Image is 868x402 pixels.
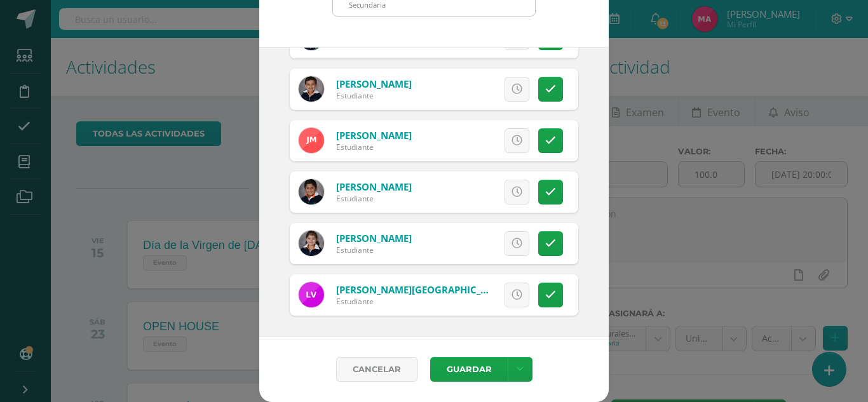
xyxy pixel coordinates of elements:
[336,245,412,255] div: Estudiante
[336,232,412,245] a: [PERSON_NAME]
[336,193,412,204] div: Estudiante
[299,179,324,204] img: 37fe9c827cd3be946e3ffd130a4418ef.png
[299,128,324,153] img: 59fc8a58c546dbd0dd7d1642b8301664.png
[336,90,412,101] div: Estudiante
[336,129,412,142] a: [PERSON_NAME]
[336,283,509,296] a: [PERSON_NAME][GEOGRAPHIC_DATA]
[336,180,412,193] a: [PERSON_NAME]
[336,296,489,307] div: Estudiante
[299,282,324,307] img: b737855dd7b113b78c6b336e639b7a4d.png
[336,142,412,152] div: Estudiante
[336,77,412,90] a: [PERSON_NAME]
[299,231,324,256] img: f1f64b203d1f2870b3a2a6601bbe1d15.png
[336,357,417,382] a: Cancelar
[430,357,508,382] button: Guardar
[299,76,324,102] img: 9492ccbe689d655b58e3b8bafdcf3284.png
